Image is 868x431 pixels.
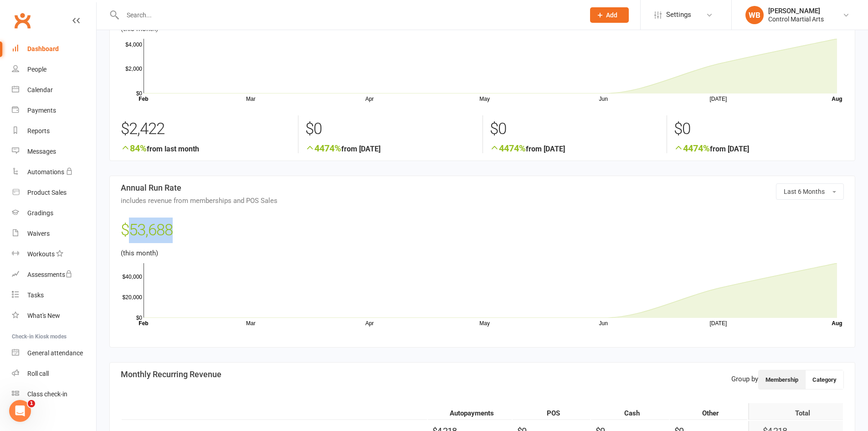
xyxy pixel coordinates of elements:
a: Roll call [12,363,96,384]
div: Group by [483,370,851,389]
a: Waivers [12,223,96,244]
span: 4474% [674,143,710,154]
div: People [27,66,46,73]
a: Dashboard [12,39,96,59]
div: $2,422 [121,115,291,143]
div: Reports [27,127,50,135]
button: Add [590,7,629,23]
button: Category [806,370,843,389]
th: Cash [591,403,668,420]
a: General attendance kiosk mode [12,343,96,363]
th: POS [513,403,590,420]
a: Clubworx [11,9,34,32]
div: $0 [674,115,844,143]
div: Tasks [27,291,44,299]
h3: Monthly Recurring Revenue [114,370,483,379]
a: Messages [12,141,96,162]
div: Gradings [27,209,53,217]
div: $53,688 [121,218,844,248]
a: Reports [12,121,96,141]
span: 4474% [490,143,526,154]
div: Workouts [27,250,55,258]
span: includes revenue from memberships and POS Sales [121,197,844,205]
span: 1 [28,400,35,407]
span: 84% [121,143,147,154]
a: People [12,59,96,80]
a: Class kiosk mode [12,384,96,405]
div: Calendar [27,86,53,93]
div: (this month) [121,218,844,327]
div: General attendance [27,349,83,357]
div: Payments [27,107,56,114]
strong: from [DATE] [674,143,844,153]
span: 4474% [305,143,341,154]
iframe: Intercom live chat [9,400,31,422]
div: Control Martial Arts [768,15,824,23]
a: Automations [12,162,96,182]
a: Tasks [12,285,96,306]
div: Messages [27,148,56,155]
div: WB [745,6,764,24]
a: Workouts [12,244,96,265]
strong: from last month [121,143,291,153]
th: Total [748,403,843,420]
th: Autopayments [428,403,512,420]
span: Last 6 Months [784,188,825,195]
input: Search... [120,9,578,21]
a: Assessments [12,265,96,285]
span: Settings [666,5,691,25]
button: Membership [759,370,806,389]
div: Assessments [27,271,72,278]
a: Calendar [12,80,96,100]
div: Waivers [27,230,50,237]
div: Roll call [27,370,49,377]
div: Class check-in [27,390,67,398]
h3: Annual Run Rate [121,183,844,204]
div: $0 [305,115,475,143]
div: Automations [27,168,64,176]
strong: from [DATE] [490,143,660,153]
a: What's New [12,306,96,326]
div: Product Sales [27,189,67,196]
span: Add [606,11,617,19]
div: What's New [27,312,60,319]
th: Other [670,403,747,420]
strong: from [DATE] [305,143,475,153]
div: [PERSON_NAME] [768,7,824,15]
a: Product Sales [12,182,96,203]
a: Gradings [12,203,96,223]
div: $0 [490,115,660,143]
button: Last 6 Months [776,183,844,200]
div: Dashboard [27,45,59,52]
a: Payments [12,100,96,121]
